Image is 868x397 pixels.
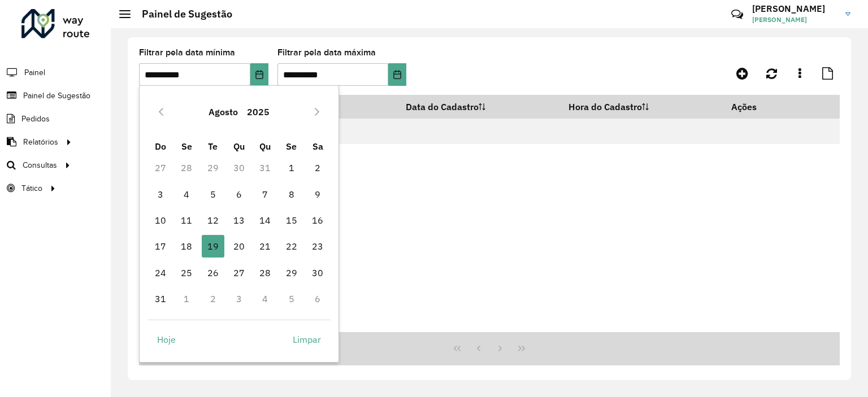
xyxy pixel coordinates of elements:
span: 19 [202,235,224,258]
td: 5 [199,181,225,207]
span: 1 [280,156,303,179]
td: 17 [147,233,173,259]
td: 28 [252,260,278,286]
td: 1 [173,286,199,312]
td: 9 [305,181,331,207]
td: 10 [147,207,173,233]
button: Choose Month [204,98,242,125]
td: 14 [252,207,278,233]
td: 3 [147,181,173,207]
span: 13 [228,209,250,232]
span: 22 [280,235,303,258]
span: Se [181,141,192,152]
td: 31 [252,155,278,181]
td: 12 [199,207,225,233]
div: Choose Date [139,85,339,363]
a: Contato Rápido [725,2,749,27]
label: Filtrar pela data máxima [277,46,376,59]
button: Limpar [283,328,331,351]
span: Tático [21,182,42,194]
td: 30 [305,260,331,286]
td: 7 [252,181,278,207]
span: 18 [175,235,198,258]
span: Hoje [157,333,176,346]
button: Next Month [308,103,326,121]
span: Qu [233,141,245,152]
td: 2 [199,286,225,312]
td: 23 [305,233,331,259]
td: 25 [173,260,199,286]
h3: [PERSON_NAME] [752,3,837,14]
span: 9 [306,183,329,206]
span: Te [208,141,218,152]
td: 28 [173,155,199,181]
span: 7 [254,183,276,206]
td: 20 [226,233,252,259]
td: 2 [305,155,331,181]
span: 2 [306,156,329,179]
td: 16 [305,207,331,233]
span: 16 [306,209,329,232]
button: Hoje [147,328,185,351]
span: Painel [24,67,45,78]
td: 26 [199,260,225,286]
span: 5 [202,183,224,206]
span: Pedidos [21,113,50,125]
span: 30 [306,261,329,284]
td: 19 [199,233,225,259]
td: Nenhum registro encontrado [139,119,840,144]
button: Choose Date [250,63,268,86]
button: Choose Date [388,63,406,86]
span: 23 [306,235,329,258]
span: Painel de Sugestão [23,90,90,102]
td: 22 [279,233,305,259]
td: 27 [147,155,173,181]
td: 5 [279,286,305,312]
span: 20 [228,235,250,258]
td: 27 [226,260,252,286]
button: Previous Month [152,103,170,121]
button: Choose Year [242,98,274,125]
span: 4 [175,183,198,206]
span: 14 [254,209,276,232]
span: 8 [280,183,303,206]
td: 30 [226,155,252,181]
span: Do [155,141,166,152]
th: Ações [724,95,792,119]
span: 27 [228,261,250,284]
span: 31 [149,287,172,310]
span: 6 [228,183,250,206]
span: 28 [254,261,276,284]
h2: Painel de Sugestão [131,8,232,20]
span: 15 [280,209,303,232]
td: 6 [226,181,252,207]
span: 29 [280,261,303,284]
th: Hora do Cadastro [561,95,724,119]
span: 11 [175,209,198,232]
td: 6 [305,286,331,312]
td: 31 [147,286,173,312]
span: Relatórios [23,136,58,148]
td: 29 [279,260,305,286]
span: 10 [149,209,172,232]
span: 26 [202,261,224,284]
span: 21 [254,235,276,258]
td: 4 [252,286,278,312]
span: Se [286,141,297,152]
td: 8 [279,181,305,207]
td: 18 [173,233,199,259]
td: 21 [252,233,278,259]
td: 4 [173,181,199,207]
td: 24 [147,260,173,286]
span: Consultas [23,159,57,171]
span: [PERSON_NAME] [752,15,837,25]
span: 3 [149,183,172,206]
td: 15 [279,207,305,233]
label: Filtrar pela data mínima [139,46,235,59]
span: 17 [149,235,172,258]
span: Qu [259,141,271,152]
td: 29 [199,155,225,181]
td: 1 [279,155,305,181]
th: Data do Cadastro [398,95,561,119]
td: 13 [226,207,252,233]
